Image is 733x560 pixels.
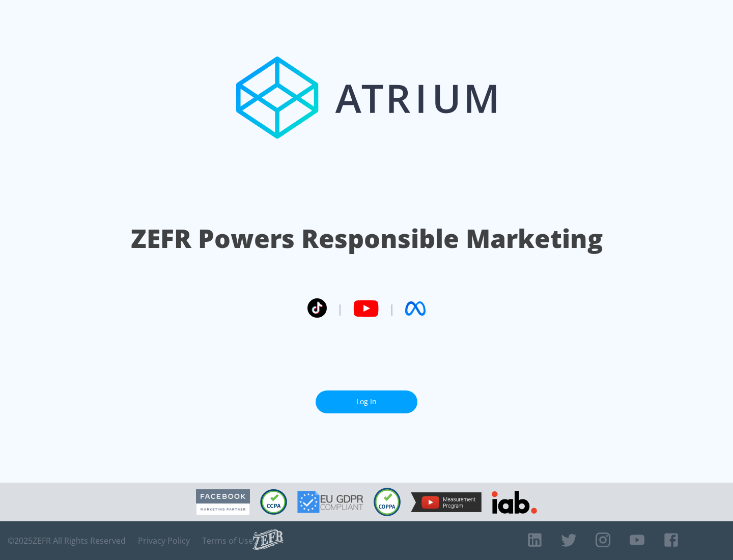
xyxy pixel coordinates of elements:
a: Terms of Use [202,536,253,546]
img: GDPR Compliant [297,491,363,513]
img: YouTube Measurement Program [411,492,482,512]
span: | [389,301,395,316]
h1: ZEFR Powers Responsible Marketing [131,221,603,256]
span: © 2025 ZEFR All Rights Reserved [8,536,126,546]
span: | [337,301,343,316]
img: Facebook Marketing Partner [196,489,250,515]
a: Privacy Policy [138,536,190,546]
img: CCPA Compliant [260,489,287,515]
img: IAB [492,491,537,514]
img: COPPA Compliant [374,488,401,516]
a: Log In [316,390,417,413]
